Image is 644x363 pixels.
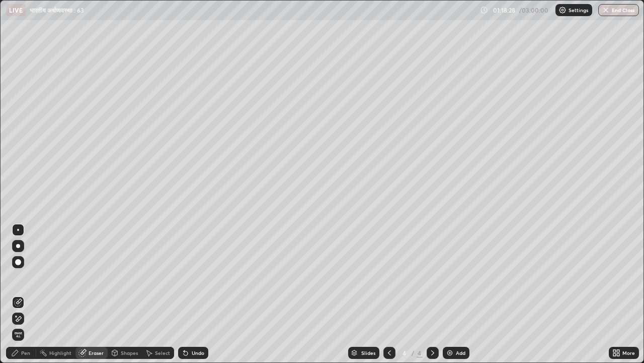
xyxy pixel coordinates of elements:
div: Highlight [49,350,71,355]
div: More [622,350,635,355]
div: / [412,350,415,356]
div: 4 [399,350,410,356]
span: Erase all [13,332,24,338]
div: Add [456,350,465,355]
div: Select [155,350,170,355]
div: 4 [417,348,423,357]
div: Pen [21,350,30,355]
img: end-class-cross [602,6,610,14]
div: Undo [192,350,204,355]
div: Shapes [121,350,138,355]
p: LIVE [9,6,23,14]
img: class-settings-icons [558,6,567,14]
img: add-slide-button [446,349,454,357]
button: End Class [598,4,639,16]
p: Settings [569,8,588,13]
p: भारतीय अर्थव्यवस्था : 63 [30,6,84,14]
div: Eraser [89,350,104,355]
div: Slides [361,350,375,355]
